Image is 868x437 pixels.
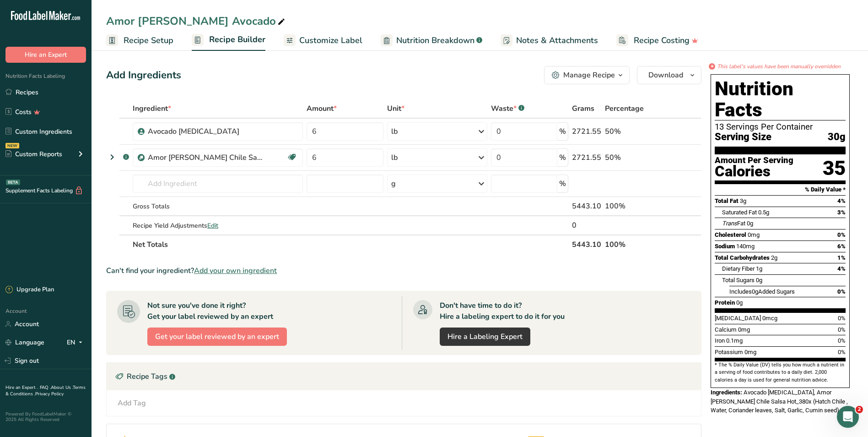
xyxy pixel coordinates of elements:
a: Customize Label [284,30,362,51]
img: Sub Recipe [138,154,145,161]
span: Download [648,70,683,81]
div: 35 [823,156,846,180]
span: 0g [756,277,762,284]
span: 0% [838,315,846,322]
span: Sodium [715,243,735,250]
button: Get your label reviewed by an expert [147,328,287,346]
span: 0mg [744,349,756,355]
span: Recipe Setup [124,34,173,47]
div: Custom Reports [5,149,62,159]
span: Grams [572,103,594,114]
span: 140mg [736,243,755,250]
a: Hire an Expert . [5,384,38,391]
span: Nutrition Breakdown [396,34,474,47]
div: Gross Totals [133,202,303,211]
span: Cholesterol [715,231,746,238]
span: 0mcg [762,315,777,322]
span: 0mg [748,231,760,238]
span: 30g [828,131,846,143]
a: About Us . [51,384,73,391]
a: Terms & Conditions . [5,384,86,397]
div: Calories [715,165,793,178]
a: Hire a Labeling Expert [440,328,530,346]
div: Waste [491,103,524,114]
iframe: Intercom live chat [837,406,859,428]
span: 2 [856,406,863,413]
span: 4% [837,197,846,204]
span: Edit [207,221,218,230]
span: Saturated Fat [722,209,757,216]
span: 0% [838,337,846,344]
span: Serving Size [715,131,771,143]
span: Add your own ingredient [194,265,277,276]
span: 0g [752,288,758,295]
a: FAQ . [40,384,51,391]
span: 2g [771,254,777,261]
div: BETA [6,180,20,185]
span: Potassium [715,349,743,355]
div: EN [67,337,86,348]
span: Fat [722,220,745,227]
span: Ingredient [133,103,171,114]
span: Calcium [715,326,737,333]
span: 0% [837,288,846,295]
span: 1g [756,265,762,272]
div: Not sure you've done it right? Get your label reviewed by an expert [147,300,273,322]
section: * The % Daily Value (DV) tells you how much a nutrient in a serving of food contributes to a dail... [715,361,846,384]
div: g [391,178,396,189]
div: Don't have time to do it? Hire a labeling expert to do it for you [440,300,565,322]
th: 100% [603,235,660,254]
a: Nutrition Breakdown [381,30,482,51]
span: Recipe Builder [209,33,265,46]
span: Recipe Costing [634,34,690,47]
div: Recipe Tags [107,363,701,390]
div: 0 [572,220,601,231]
span: 4% [837,265,846,272]
span: Total Carbohydrates [715,254,770,261]
div: Amount Per Serving [715,156,793,165]
span: Customize Label [299,34,362,47]
th: Net Totals [131,235,570,254]
a: Recipe Builder [192,29,265,51]
a: Recipe Setup [106,30,173,51]
div: Amor [PERSON_NAME] Chile Salsa Hot_380x [148,152,262,163]
input: Add Ingredient [133,175,303,193]
div: lb [391,152,398,163]
span: 0% [838,349,846,355]
div: Powered By FoodLabelMaker © 2025 All Rights Reserved [5,411,86,422]
span: 3% [837,209,846,216]
span: Dietary Fiber [722,265,755,272]
span: Includes Added Sugars [729,288,795,295]
div: 2721.55 [572,126,601,137]
button: Manage Recipe [544,66,630,84]
div: Recipe Yield Adjustments [133,221,303,230]
span: 0.5g [758,209,769,216]
span: Ingredients: [711,389,742,396]
div: Amor [PERSON_NAME] Avocado [106,13,287,29]
a: Language [5,334,44,350]
span: 0% [838,326,846,333]
button: Hire an Expert [5,47,86,63]
span: Avocado [MEDICAL_DATA], Amor [PERSON_NAME] Chile Salsa Hot_380x (Hatch Chile , Water, Coriander l... [711,389,848,414]
span: Iron [715,337,725,344]
i: This label's values have been manually overridden [717,62,841,71]
span: [MEDICAL_DATA] [715,315,761,322]
div: Manage Recipe [563,70,615,81]
span: 6% [837,243,846,250]
section: % Daily Value * [715,184,846,195]
span: Total Sugars [722,277,755,284]
span: 1% [837,254,846,261]
div: Add Ingredients [106,68,181,83]
span: Percentage [605,103,644,114]
button: Download [637,66,701,84]
h1: Nutrition Facts [715,78,846,120]
span: 3g [740,197,746,204]
div: 50% [605,152,658,163]
a: Notes & Attachments [501,30,598,51]
th: 5443.10 [570,235,603,254]
i: Trans [722,220,737,227]
span: Unit [387,103,404,114]
a: Recipe Costing [616,30,698,51]
span: Amount [307,103,337,114]
div: 50% [605,126,658,137]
